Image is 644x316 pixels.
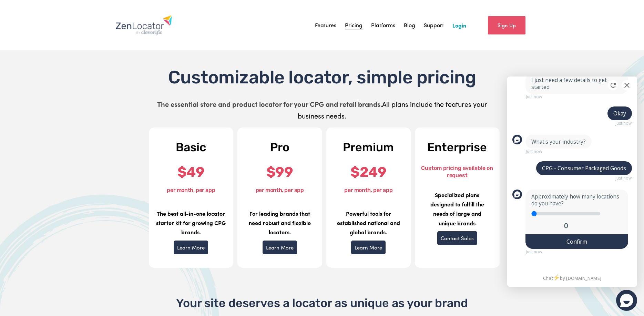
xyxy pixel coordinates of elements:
div: Approximately how many locations do you have? [24,116,115,130]
strong: $99 [266,164,293,180]
a: Sign Up [488,16,525,34]
span: Just now [18,172,35,178]
h2: Pro [243,141,316,154]
font: Custom pricing available on request [421,165,493,179]
p: All plans include the features your business needs. [151,98,494,122]
div: CPG - Consumer Packaged Goods [35,88,119,95]
a: Features [315,20,336,30]
span: Just now [18,17,35,23]
strong: For leading brands that need robust and flexible locators. [249,210,311,236]
div: Okay [106,33,119,40]
h2: Premium [332,141,405,154]
span: Just now [108,44,125,50]
a: Learn More [263,241,297,254]
font: per month, per app [167,187,215,193]
a: Login [452,20,466,30]
span: Just now [18,72,35,78]
span: Your site deserves a locator as unique as your brand [176,296,468,310]
strong: $49 [177,164,205,180]
div: What's your industry? [24,62,79,69]
div: Confirm [18,158,121,172]
a: Support [424,20,444,30]
font: per month, per app [344,187,392,193]
strong: The best all-in-one locator starter kit for growing CPG brands. [156,210,226,236]
span: 0 [57,144,61,154]
a: Learn More [351,241,386,254]
span: Just now [108,99,125,104]
strong: The essential store and product locator for your CPG and retail brands. [157,99,382,109]
h2: Basic [155,141,228,154]
a: Platforms [371,20,395,30]
strong: Specialized plans designed to fulfill the needs of large and unique brands [430,191,484,227]
h2: Enterprise [421,141,494,154]
a: Contact Sales [437,231,477,245]
a: Learn More [174,241,208,254]
strong: Powerful tools for established national and global brands. [337,210,400,236]
img: Zenlocator [115,15,172,35]
span: Customizable locator, simple pricing [168,67,476,88]
strong: $249 [350,164,386,180]
font: per month, per app [256,187,304,193]
a: Blog [404,20,415,30]
a: Pricing [345,20,362,30]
